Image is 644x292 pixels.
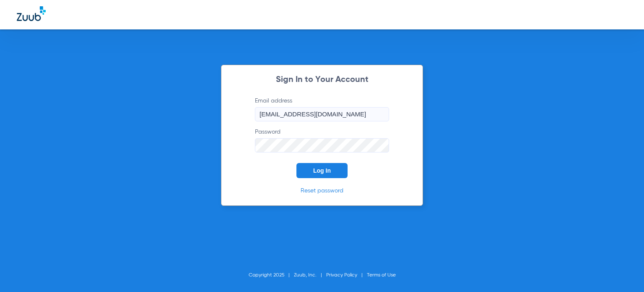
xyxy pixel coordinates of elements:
[326,273,357,278] a: Privacy Policy
[313,167,331,174] span: Log In
[255,138,389,153] input: Password
[294,271,326,279] li: Zuub, Inc.
[301,188,343,194] a: Reset password
[17,6,46,21] img: Zuub Logo
[367,273,396,278] a: Terms of Use
[242,76,402,84] h2: Sign In to Your Account
[255,128,389,153] label: Password
[255,97,389,121] label: Email address
[249,271,294,279] li: Copyright 2025
[255,107,389,121] input: Email address
[296,163,348,178] button: Log In
[602,252,644,292] iframe: Chat Widget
